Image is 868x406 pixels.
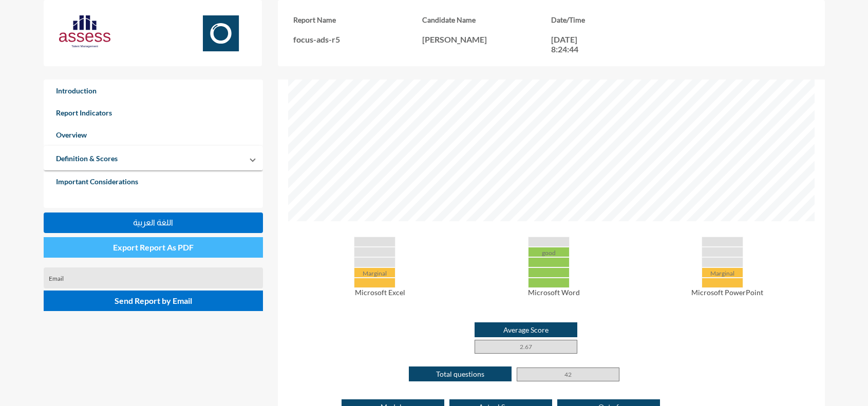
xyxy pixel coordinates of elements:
a: Definition & Scores [44,147,130,169]
div: Marginal [702,267,743,278]
a: Important Considerations [44,170,263,192]
h3: Candidate Name [422,15,551,24]
button: Send Report by Email [44,291,263,311]
a: Report Indicators [44,102,263,124]
button: اللغة العربية [44,212,263,233]
h3: Date/Time [551,15,680,24]
p: Microsoft Word [472,288,635,297]
div: good [528,247,570,257]
p: Microsoft PowerPoint [646,288,809,297]
span: Export Report As PDF [113,242,194,252]
p: [DATE] 8:24:44 [551,34,597,54]
span: Send Report by Email [115,296,192,305]
p: Total questions [409,366,512,381]
img: Focus.svg [195,15,247,51]
a: Introduction [44,80,263,102]
div: Marginal [354,267,395,278]
button: Export Report As PDF [44,237,263,258]
span: اللغة العربية [133,218,173,227]
a: Overview [44,124,263,146]
p: 2.67 [475,340,577,354]
p: Average Score [475,322,577,337]
img: AssessLogoo.svg [59,15,110,48]
p: 42 [517,368,619,381]
p: focus-ads-r5 [293,34,422,44]
p: Microsoft Excel [298,288,462,297]
mat-expansion-panel-header: Definition & Scores [44,146,263,170]
h3: Report Name [293,15,422,24]
p: [PERSON_NAME] [422,34,551,44]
